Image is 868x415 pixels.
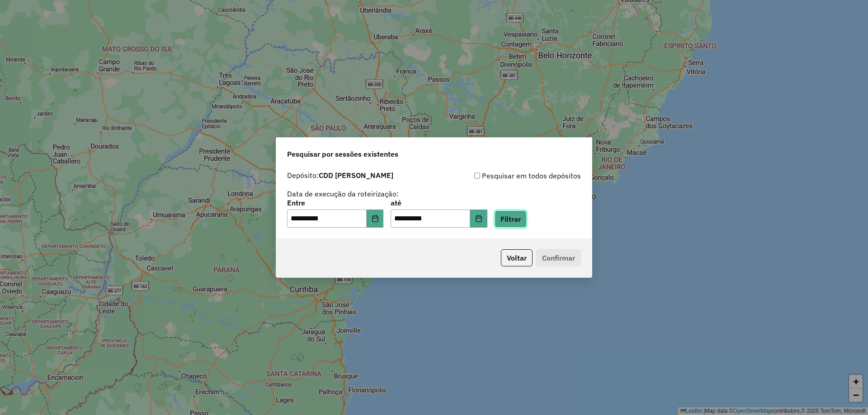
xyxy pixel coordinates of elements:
[287,170,393,181] label: Depósito:
[495,210,527,228] button: Filtrar
[367,210,384,228] button: Choose Date
[470,210,487,228] button: Choose Date
[287,197,383,208] label: Entre
[434,170,581,181] div: Pesquisar em todos depósitos
[501,249,533,266] button: Voltar
[391,197,487,208] label: até
[287,149,398,159] span: Pesquisar por sessões existentes
[319,171,393,180] strong: CDD [PERSON_NAME]
[287,188,399,199] label: Data de execução da roteirização:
